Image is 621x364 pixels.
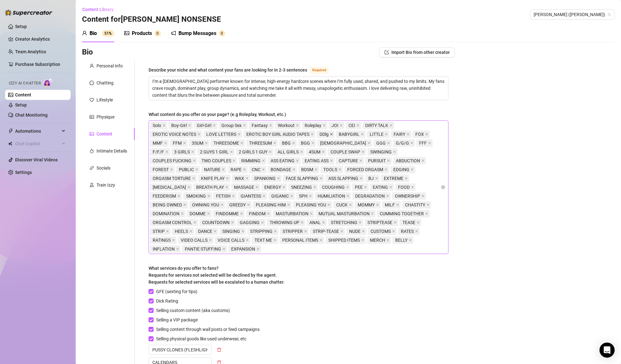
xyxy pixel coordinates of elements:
[150,210,185,217] span: DOMINATION
[194,122,217,129] span: Girl-Girl
[336,130,366,138] span: BABYGIRL
[199,157,237,165] span: TWO COUPLES
[328,148,366,156] span: COUPLE SWAP
[150,175,197,182] span: ORGASM TORTURE
[236,148,273,156] span: 2 GIRLS 1 GUY
[150,148,170,156] span: F/F/F
[219,122,248,129] span: Group Sex
[320,140,366,147] span: [DEMOGRAPHIC_DATA]
[377,210,430,217] span: CUMMING TOGETHER
[278,122,295,129] span: Workout
[97,130,112,137] div: Content
[301,140,310,147] span: BGG
[178,236,214,244] span: VIDEO CALLS
[171,148,196,156] span: 3 GIRLS
[206,131,236,138] span: LOVE LETTERS
[176,166,200,173] span: PUBLIC
[174,148,190,155] span: 3 GIRLS
[355,201,381,209] span: MOMMY
[333,201,354,209] span: CUCK
[391,50,450,55] span: Import Bio from other creator
[231,166,242,173] span: RAPE
[328,237,360,244] span: SHIPPED ITEMS
[215,236,250,244] span: VOICE CALLS
[393,139,415,147] span: G/G/G
[199,219,236,226] span: COUNTDOWN
[9,80,41,86] span: Izzy AI Chatter
[331,122,338,129] span: JOI
[367,236,391,244] span: MERCH
[232,175,250,182] span: WAX
[198,175,231,182] span: KNIFE PLAY
[15,157,58,162] a: Discover Viral Videos
[267,219,305,226] span: THROWING UP
[278,148,299,155] span: ALL GIRLS
[149,111,286,118] div: What content do you offer on your page? (e.g Roleplay, Workout, etc.)
[241,193,261,199] span: GIANTESS
[392,236,413,244] span: BELLY
[43,78,53,87] img: AI Chatter
[203,130,242,138] span: LOVE LETTERS
[331,219,357,226] span: STRETCHING
[228,245,261,253] span: EXPANSION
[189,201,225,209] span: OWNING YOU
[179,166,194,173] span: PUBLIC
[201,166,226,173] span: NATURE
[193,183,230,191] span: BREATH PLAY
[8,142,12,146] img: Chat Copilot
[149,66,336,74] label: Describe your niche and what content your fans are looking for in 2-3 sentences
[15,102,27,107] a: Setup
[153,157,191,164] span: COUPLES FUCKING
[182,245,227,253] span: PANTIE STUFFING
[197,148,235,156] span: 2 GUYS 1 GIRL
[204,166,220,173] span: NATURE
[201,175,225,182] span: KNIFE PLAY
[149,66,307,73] div: Describe your niche and what content your fans are looking for in 2-3 sentences
[393,157,426,165] span: ABDUCTION
[398,184,410,191] span: FOOD
[268,157,301,165] span: ASS EATING
[246,139,278,147] span: THREESUM
[185,246,221,252] span: PANTIE STUFFING
[150,166,175,173] span: FOREST
[349,228,360,235] span: NUDE
[283,175,324,182] span: FACE SLAPPING
[275,148,305,156] span: ALL GIRLS
[153,122,161,129] span: Solo
[149,77,448,100] textarea: Describe your niche and what content your fans are looking for in 2-3 sentences
[607,13,611,16] span: team
[370,183,394,191] span: EATING
[396,140,409,147] span: G/G/G
[316,210,376,217] span: MUTUAL MASTURBATION
[298,166,319,173] span: BDSM
[213,210,245,217] span: FINDOMME
[279,236,324,244] span: PERSONAL ITEMS
[102,30,114,37] sup: 51%
[97,96,113,103] div: Lifestyle
[268,192,295,200] span: GIGANIC
[150,157,197,165] span: COUPLES FUCKING
[370,131,384,138] span: LITTLE
[252,122,268,129] span: Fantasy
[217,348,221,352] span: delete
[336,201,348,208] span: CUCK
[189,139,209,147] span: 3SUM
[150,122,167,129] span: Solo
[170,139,188,147] span: FFM
[150,228,171,235] span: STRIP
[271,166,291,173] span: BONDAGE
[395,237,407,244] span: BELLY
[381,175,409,182] span: EXTREME
[200,148,229,155] span: 2 GUYS 1 GIRL
[395,193,420,199] span: OWNERSHIP
[15,49,46,54] a: Team Analytics
[192,140,203,147] span: 3SUM
[153,148,164,155] span: F/F/F
[366,175,380,182] span: BJ
[90,166,94,170] span: link
[243,130,315,138] span: EROTIC BOY GIRL AUDIO TAPES
[213,192,237,200] span: FETISH
[282,237,318,244] span: PERSONAL ITEMS
[323,166,337,173] span: TOOLS
[251,175,282,182] span: SPANKING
